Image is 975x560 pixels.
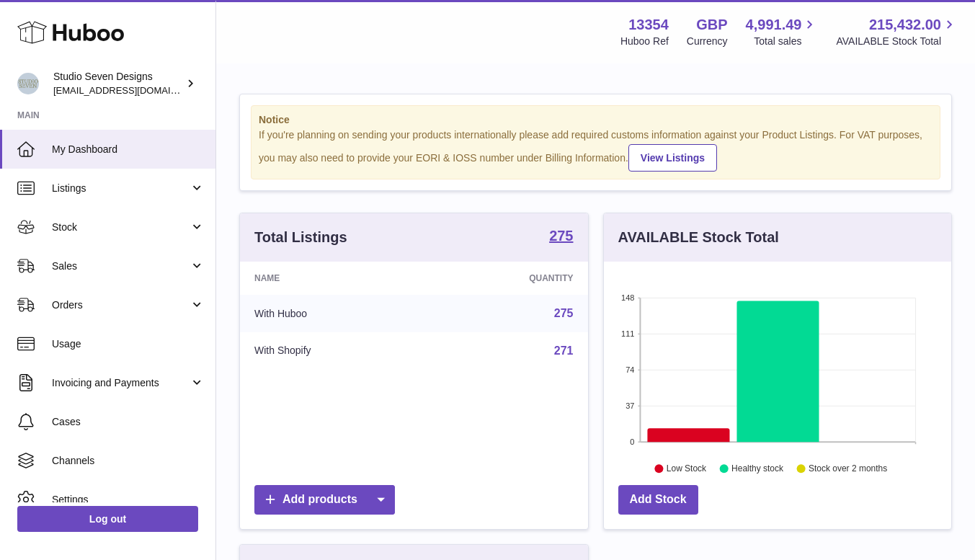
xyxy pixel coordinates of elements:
div: If you're planning on sending your products internationally please add required customs informati... [259,128,932,172]
span: Sales [52,259,190,273]
a: 215,432.00 AVAILABLE Stock Total [836,15,958,48]
span: 215,432.00 [869,15,941,35]
span: 4,991.49 [746,15,802,35]
div: Studio Seven Designs [53,70,183,97]
text: Stock over 2 months [809,463,887,474]
img: contact.studiosevendesigns@gmail.com [17,73,39,94]
div: Currency [687,35,728,48]
span: [EMAIL_ADDRESS][DOMAIN_NAME] [53,84,212,96]
text: 148 [621,293,634,302]
a: Log out [17,506,198,532]
a: Add products [254,485,395,515]
span: Listings [52,182,190,195]
a: View Listings [628,144,717,172]
th: Name [240,262,427,295]
span: Stock [52,221,190,234]
th: Quantity [427,262,587,295]
strong: 275 [549,228,573,243]
span: Total sales [754,35,818,48]
a: 275 [554,307,574,319]
span: Cases [52,415,205,429]
span: Invoicing and Payments [52,376,190,390]
a: Add Stock [618,485,698,515]
strong: 13354 [628,15,669,35]
span: AVAILABLE Stock Total [836,35,958,48]
text: Low Stock [666,463,706,474]
text: Healthy stock [731,463,784,474]
h3: AVAILABLE Stock Total [618,228,779,247]
text: 74 [625,365,634,374]
span: Settings [52,493,205,507]
span: Usage [52,337,205,351]
span: Orders [52,298,190,312]
td: With Shopify [240,332,427,370]
strong: GBP [696,15,727,35]
strong: Notice [259,113,932,127]
h3: Total Listings [254,228,347,247]
text: 0 [630,437,634,446]
td: With Huboo [240,295,427,332]
text: 111 [621,329,634,338]
span: Channels [52,454,205,468]
span: My Dashboard [52,143,205,156]
a: 4,991.49 Total sales [746,15,819,48]
a: 275 [549,228,573,246]
div: Huboo Ref [620,35,669,48]
text: 37 [625,401,634,410]
a: 271 [554,345,574,357]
